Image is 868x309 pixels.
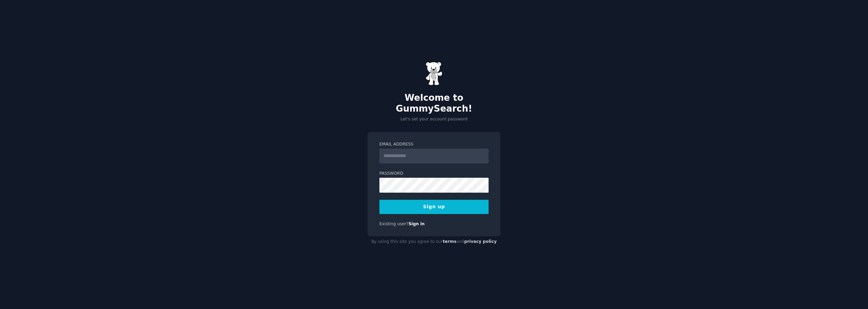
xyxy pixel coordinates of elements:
[379,221,409,226] span: Existing user?
[464,239,497,244] a: privacy policy
[379,200,489,214] button: Sign up
[426,62,442,85] img: Gummy Bear
[379,171,489,177] label: Password
[409,221,425,226] a: Sign in
[368,93,500,114] h2: Welcome to GummySearch!
[368,236,500,247] div: By using this site you agree to our and
[379,141,489,148] label: Email Address
[368,116,500,122] p: Let's set your account password
[443,239,456,244] a: terms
